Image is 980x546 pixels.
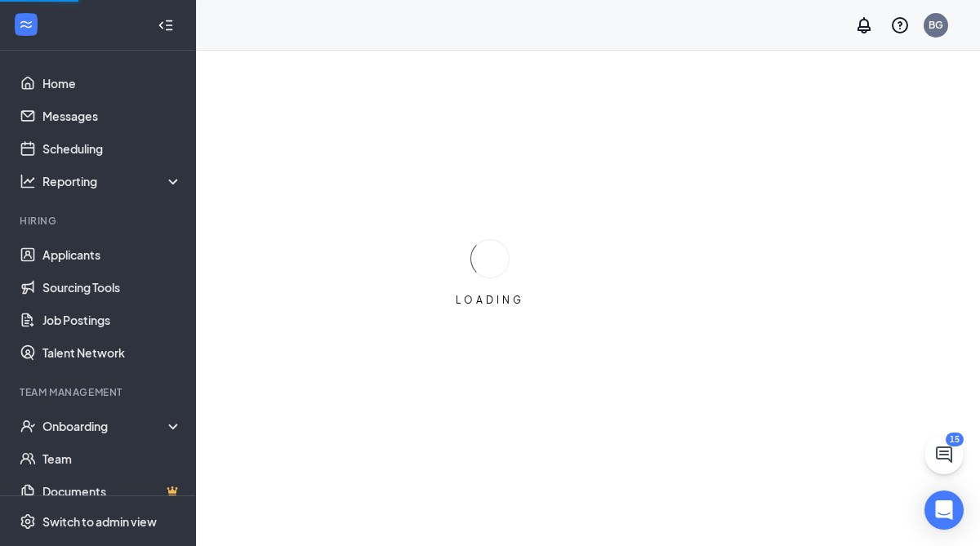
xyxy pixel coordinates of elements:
[924,491,964,530] div: Open Intercom Messenger
[890,16,910,35] svg: QuestionInfo
[42,100,182,132] a: Messages
[42,336,182,369] a: Talent Network
[158,17,174,33] svg: Collapse
[42,132,182,165] a: Scheduling
[42,67,182,100] a: Home
[42,238,182,271] a: Applicants
[20,173,36,189] svg: Analysis
[42,513,157,530] div: Switch to admin view
[854,16,874,35] svg: Notifications
[934,445,954,464] svg: ChatActive
[42,173,183,189] div: Reporting
[42,304,182,336] a: Job Postings
[18,16,34,33] svg: WorkstreamLogo
[20,418,36,434] svg: UserCheck
[929,18,943,32] div: BG
[20,385,179,399] div: Team Management
[42,418,168,434] div: Onboarding
[42,442,182,475] a: Team
[449,293,531,307] div: LOADING
[924,435,964,474] button: ChatActive
[20,513,36,530] svg: Settings
[946,433,964,446] div: 15
[42,475,182,508] a: DocumentsCrown
[20,214,179,228] div: Hiring
[42,271,182,304] a: Sourcing Tools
